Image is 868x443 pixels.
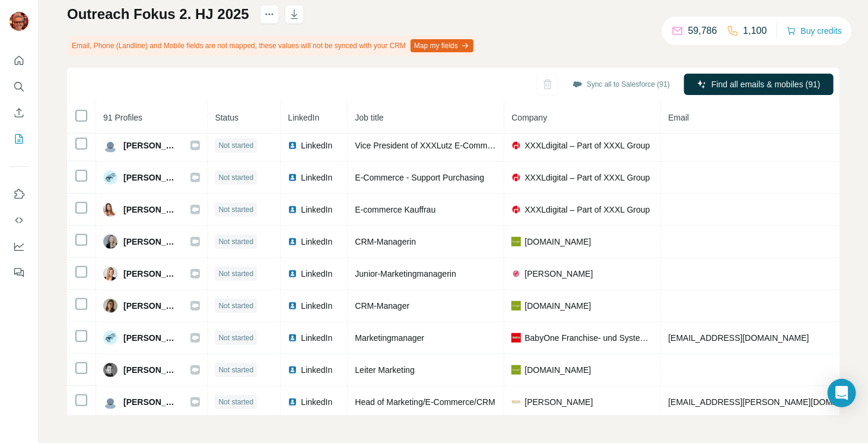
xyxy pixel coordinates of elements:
span: [PERSON_NAME] [123,300,179,312]
img: Avatar [103,299,117,313]
p: 59,786 [688,24,717,38]
span: Not started [218,236,253,247]
div: Open Intercom Messenger [828,379,856,407]
img: company-logo [511,237,521,246]
span: [PERSON_NAME] [524,268,593,280]
span: Job title [355,113,383,122]
button: actions [260,5,279,24]
div: Email, Phone (Landline) and Mobile fields are not mapped, these values will not be synced with yo... [67,36,476,56]
img: Avatar [103,395,117,409]
span: [PERSON_NAME] [524,396,593,408]
img: company-logo [511,173,521,182]
span: Not started [218,268,253,279]
span: Email [668,113,689,122]
img: Avatar [103,170,117,185]
img: LinkedIn logo [288,141,297,150]
button: Find all emails & mobiles (91) [684,74,834,95]
span: [PERSON_NAME] [123,364,179,376]
span: [PERSON_NAME] [123,172,179,183]
img: Avatar [103,363,117,377]
img: company-logo [511,333,521,343]
img: company-logo [511,205,521,214]
img: Avatar [103,267,117,281]
button: Sync all to Salesforce (91) [564,75,678,93]
h1: Outreach Fokus 2. HJ 2025 [67,5,249,24]
span: CRM-Managerin [355,237,416,246]
span: E-commerce Kauffrau [355,205,435,214]
span: [PERSON_NAME] [123,332,179,344]
img: Avatar [103,331,117,345]
span: LinkedIn [301,172,332,183]
img: LinkedIn logo [288,397,297,407]
button: Dashboard [9,236,28,257]
span: LinkedIn [288,113,319,122]
span: Vice President of XXXLutz E-Commerce CEE [355,141,523,150]
span: Company [511,113,547,122]
span: Find all emails & mobiles (91) [711,78,821,90]
span: [EMAIL_ADDRESS][DOMAIN_NAME] [668,333,809,343]
span: Not started [218,204,253,215]
p: 1,100 [743,24,767,38]
button: Quick start [9,50,28,71]
img: LinkedIn logo [288,333,297,343]
span: [PERSON_NAME] [123,236,179,248]
span: XXXLdigital – Part of XXXL Group [524,172,650,183]
span: [PERSON_NAME] [123,396,179,408]
span: [PERSON_NAME] [123,268,179,280]
img: company-logo [511,301,521,311]
img: LinkedIn logo [288,237,297,246]
button: My lists [9,128,28,150]
span: Marketingmanager [355,333,424,343]
img: LinkedIn logo [288,269,297,279]
span: LinkedIn [301,300,332,312]
span: Head of Marketing/E-Commerce/CRM [355,397,495,407]
img: LinkedIn logo [288,205,297,214]
img: Avatar [103,235,117,249]
span: Not started [218,300,253,311]
span: XXXLdigital – Part of XXXL Group [524,140,650,151]
button: Buy credits [787,23,842,39]
img: company-logo [511,365,521,375]
img: Avatar [103,138,117,153]
span: [DOMAIN_NAME] [524,300,591,312]
button: Use Surfe on LinkedIn [9,183,28,205]
img: LinkedIn logo [288,365,297,375]
span: [DOMAIN_NAME] [524,236,591,248]
span: LinkedIn [301,396,332,408]
img: Avatar [9,12,28,31]
span: Leiter Marketing [355,365,414,375]
span: E-Commerce - Support Purchasing [355,173,484,182]
span: [DOMAIN_NAME] [524,364,591,376]
img: LinkedIn logo [288,301,297,311]
img: company-logo [511,141,521,150]
button: Map my fields [411,39,473,52]
span: Not started [218,397,253,407]
span: LinkedIn [301,268,332,280]
button: Use Surfe API [9,210,28,231]
img: company-logo [511,397,521,407]
span: [PERSON_NAME] [123,204,179,216]
span: LinkedIn [301,364,332,376]
img: company-logo [511,269,521,279]
span: Not started [218,172,253,183]
span: [PERSON_NAME] [123,140,179,151]
span: LinkedIn [301,332,332,344]
span: Junior-Marketingmanagerin [355,269,456,279]
button: Enrich CSV [9,102,28,124]
span: Status [215,113,239,122]
span: XXXLdigital – Part of XXXL Group [524,204,650,216]
span: LinkedIn [301,204,332,216]
img: Avatar [103,202,117,217]
img: LinkedIn logo [288,173,297,182]
span: Not started [218,333,253,343]
span: Not started [218,365,253,375]
span: LinkedIn [301,140,332,151]
span: 91 Profiles [103,113,142,122]
button: Search [9,76,28,97]
span: BabyOne Franchise- und Systemzentrale [524,332,653,344]
span: Not started [218,140,253,151]
span: CRM-Manager [355,301,409,311]
button: Feedback [9,262,28,283]
span: LinkedIn [301,236,332,248]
